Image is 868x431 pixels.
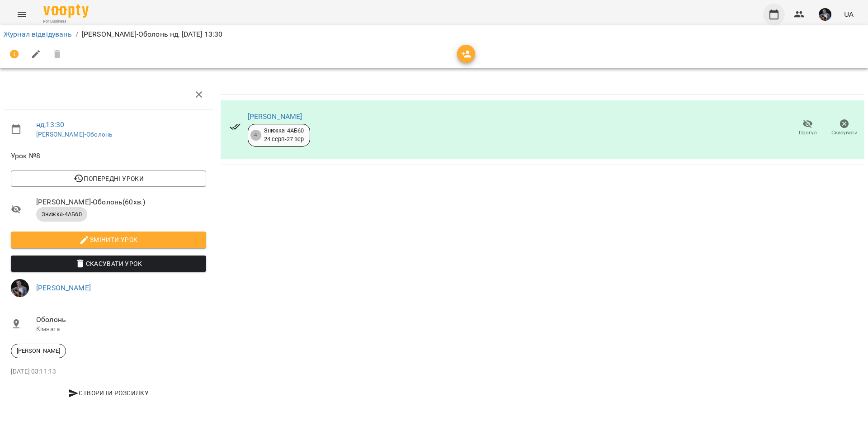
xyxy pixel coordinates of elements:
[11,344,66,358] div: [PERSON_NAME]
[43,19,89,24] span: For Business
[264,127,304,143] div: Знижка-4АБ60 24 серп - 27 вер
[11,4,33,25] button: Menu
[11,367,206,376] p: [DATE] 03:11:13
[799,129,817,137] span: Прогул
[11,279,29,297] img: d409717b2cc07cfe90b90e756120502c.jpg
[36,197,206,208] span: [PERSON_NAME]-Оболонь ( 60 хв. )
[75,29,78,40] li: /
[43,5,89,18] img: Voopty Logo
[826,115,863,141] button: Скасувати
[36,131,112,138] a: [PERSON_NAME]-Оболонь
[248,112,302,121] a: [PERSON_NAME]
[4,29,864,40] nav: breadcrumb
[36,210,87,218] span: Знижка-4АБ60
[789,115,826,141] button: Прогул
[36,325,206,334] p: Кімната
[36,314,206,325] span: Оболонь
[250,130,261,141] div: 4
[831,129,858,137] span: Скасувати
[18,258,199,269] span: Скасувати Урок
[36,120,64,129] a: нд , 13:30
[844,9,854,19] span: UA
[18,173,199,184] span: Попередні уроки
[82,29,223,40] p: [PERSON_NAME]-Оболонь нд, [DATE] 13:30
[4,30,72,38] a: Журнал відвідувань
[11,151,206,161] span: Урок №8
[11,232,206,248] button: Змінити урок
[11,256,206,272] button: Скасувати Урок
[14,388,203,398] span: Створити розсилку
[11,385,206,401] button: Створити розсилку
[819,8,831,21] img: d409717b2cc07cfe90b90e756120502c.jpg
[840,6,857,23] button: UA
[11,171,206,187] button: Попередні уроки
[36,284,91,292] a: [PERSON_NAME]
[11,347,66,355] span: [PERSON_NAME]
[18,234,199,245] span: Змінити урок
